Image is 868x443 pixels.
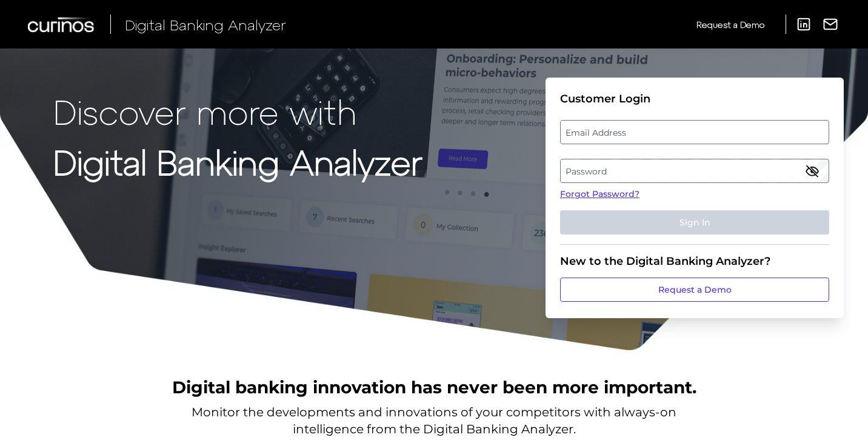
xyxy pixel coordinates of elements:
h2: Digital banking innovation has never been more important. [172,376,696,399]
a: Request a Demo [696,15,764,35]
button: Sign In [560,210,829,235]
label: Password [561,160,828,182]
span: Request a Demo [696,19,764,30]
p: Monitor the developments and innovations of your competitors with always-on intelligence from the... [192,404,676,438]
div: Customer Login [560,92,829,105]
a: Forgot Password? [560,188,829,201]
label: Email Address [561,121,828,143]
div: New to the Digital Banking Analyzer? [560,255,829,268]
span: Digital Banking Analyzer [125,16,286,33]
p: Discover more with [53,92,422,130]
strong: Digital Banking Analyzer [53,141,422,182]
a: Request a Demo [560,278,829,302]
img: Curinos [28,17,96,32]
